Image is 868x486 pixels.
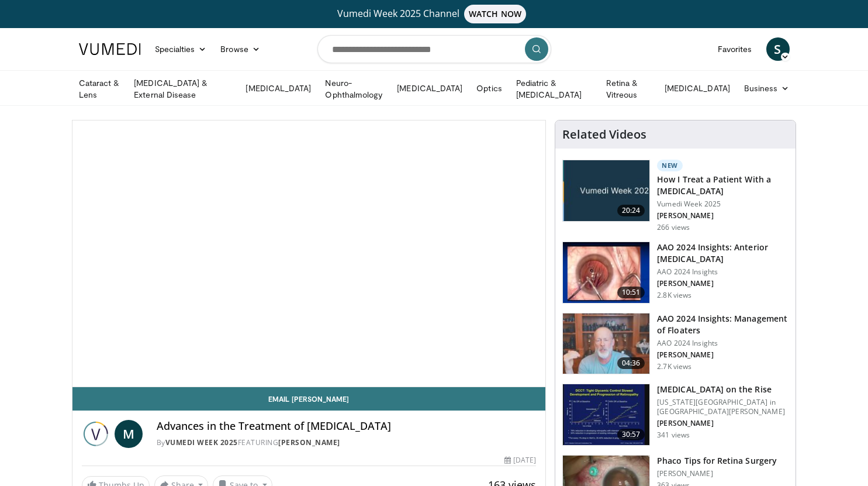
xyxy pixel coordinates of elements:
[737,77,797,100] a: Business
[711,37,759,61] a: Favorites
[657,384,789,395] h3: [MEDICAL_DATA] on the Rise
[657,199,789,209] p: Vumedi Week 2025
[79,43,141,55] img: VuMedi Logo
[657,430,690,440] p: 341 views
[127,77,238,101] a: [MEDICAL_DATA] & External Disease
[157,420,537,433] h4: Advances in the Treatment of [MEDICAL_DATA]
[617,357,645,369] span: 04:36
[657,223,690,232] p: 266 views
[617,287,645,298] span: 10:51
[213,37,267,61] a: Browse
[563,313,649,374] img: 8e655e61-78ac-4b3e-a4e7-f43113671c25.150x105_q85_crop-smart_upscale.jpg
[657,242,789,265] h3: AAO 2024 Insights: Anterior [MEDICAL_DATA]
[657,398,789,416] p: [US_STATE][GEOGRAPHIC_DATA] in [GEOGRAPHIC_DATA][PERSON_NAME]
[157,437,537,448] div: By FEATURING
[165,437,238,447] a: Vumedi Week 2025
[562,242,789,304] a: 10:51 AAO 2024 Insights: Anterior [MEDICAL_DATA] AAO 2024 Insights [PERSON_NAME] 2.8K views
[766,37,790,61] a: S
[657,291,691,300] p: 2.8K views
[599,77,658,101] a: Retina & Vitreous
[657,267,789,277] p: AAO 2024 Insights
[464,5,526,23] span: WATCH NOW
[657,350,789,360] p: [PERSON_NAME]
[657,313,789,336] h3: AAO 2024 Insights: Management of Floaters
[82,420,110,448] img: Vumedi Week 2025
[72,387,546,411] a: Email [PERSON_NAME]
[563,242,649,303] img: fd942f01-32bb-45af-b226-b96b538a46e6.150x105_q85_crop-smart_upscale.jpg
[509,77,599,101] a: Pediatric & [MEDICAL_DATA]
[72,120,546,387] video-js: Video Player
[318,77,390,101] a: Neuro-Ophthalmology
[563,384,649,445] img: 4ce8c11a-29c2-4c44-a801-4e6d49003971.150x105_q85_crop-smart_upscale.jpg
[469,77,509,100] a: Optics
[390,77,469,100] a: [MEDICAL_DATA]
[562,313,789,375] a: 04:36 AAO 2024 Insights: Management of Floaters AAO 2024 Insights [PERSON_NAME] 2.7K views
[657,362,691,371] p: 2.7K views
[562,384,789,446] a: 30:57 [MEDICAL_DATA] on the Rise [US_STATE][GEOGRAPHIC_DATA] in [GEOGRAPHIC_DATA][PERSON_NAME] [P...
[562,127,646,142] h4: Related Videos
[658,77,737,100] a: [MEDICAL_DATA]
[317,35,551,63] input: Search topics, interventions
[72,77,127,101] a: Cataract & Lens
[238,77,318,100] a: [MEDICAL_DATA]
[562,160,789,232] a: 20:24 New How I Treat a Patient With a [MEDICAL_DATA] Vumedi Week 2025 [PERSON_NAME] 266 views
[657,339,789,348] p: AAO 2024 Insights
[115,420,143,448] a: M
[657,419,789,428] p: [PERSON_NAME]
[657,160,683,171] p: New
[278,437,340,447] a: [PERSON_NAME]
[617,429,645,440] span: 30:57
[617,205,645,216] span: 20:24
[657,279,789,288] p: [PERSON_NAME]
[148,37,214,61] a: Specialties
[563,160,649,221] img: 02d29458-18ce-4e7f-be78-7423ab9bdffd.jpg.150x105_q85_crop-smart_upscale.jpg
[657,469,777,478] p: [PERSON_NAME]
[81,5,788,23] a: Vumedi Week 2025 ChannelWATCH NOW
[504,455,536,466] div: [DATE]
[657,174,789,197] h3: How I Treat a Patient With a [MEDICAL_DATA]
[657,211,789,220] p: [PERSON_NAME]
[657,455,777,467] h3: Phaco Tips for Retina Surgery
